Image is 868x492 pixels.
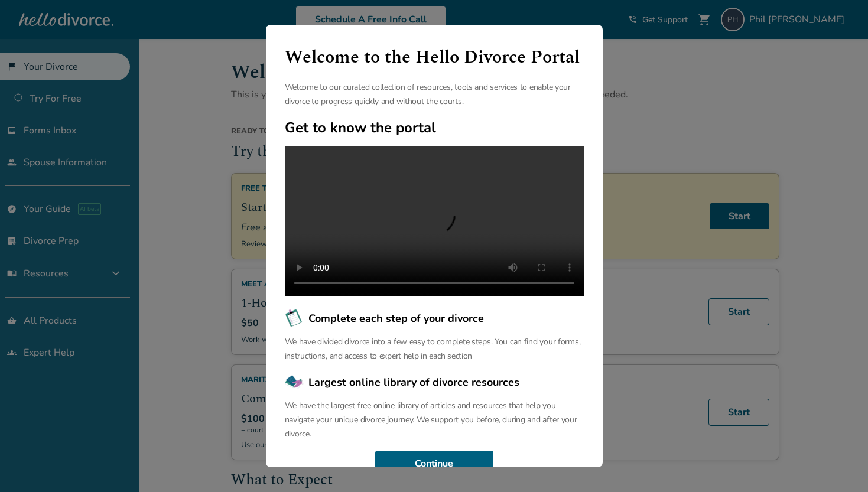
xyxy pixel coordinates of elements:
[285,309,304,328] img: Complete each step of your divorce
[809,435,868,492] iframe: Chat Widget
[308,374,519,390] span: Largest online library of divorce resources
[285,118,584,137] h2: Get to know the portal
[285,80,584,109] p: Welcome to our curated collection of resources, tools and services to enable your divorce to prog...
[285,399,584,441] p: We have the largest free online library of articles and resources that help you navigate your uni...
[375,451,493,477] button: Continue
[285,335,584,363] p: We have divided divorce into a few easy to complete steps. You can find your forms, instructions,...
[285,44,584,71] h1: Welcome to the Hello Divorce Portal
[308,311,484,326] span: Complete each step of your divorce
[285,373,304,392] img: Largest online library of divorce resources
